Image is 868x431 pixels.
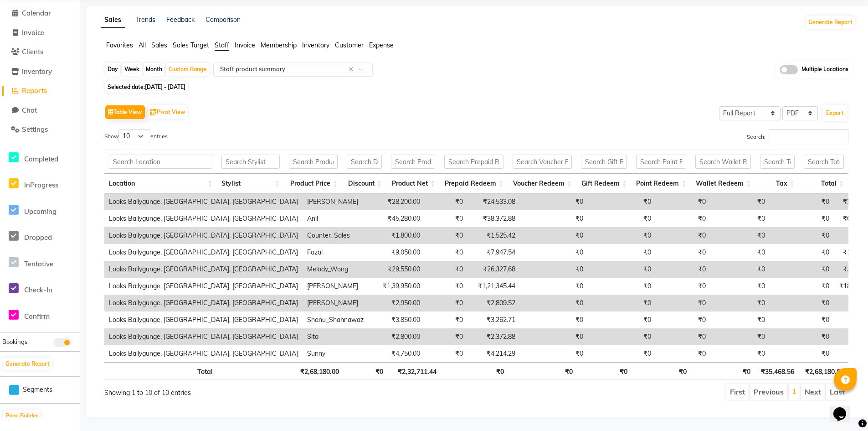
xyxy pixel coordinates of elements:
[23,385,52,395] span: Segments
[104,174,217,193] th: Location: activate to sort column ascending
[122,63,142,76] div: Week
[632,362,692,380] th: ₹0
[285,362,344,380] th: ₹2,68,180.00
[104,193,303,210] td: Looks Ballygunge, [GEOGRAPHIC_DATA], [GEOGRAPHIC_DATA]
[101,12,125,28] a: Sales
[444,155,503,169] input: Search Prepaid Redeem
[656,278,710,295] td: ₹0
[105,63,120,76] div: Day
[24,181,58,189] span: InProgress
[104,345,303,362] td: Looks Ballygunge, [GEOGRAPHIC_DATA], [GEOGRAPHIC_DATA]
[109,155,212,169] input: Search Location
[2,28,77,38] a: Invoice
[22,86,47,95] span: Reports
[145,83,185,90] span: [DATE] - [DATE]
[425,345,467,362] td: ₹0
[148,105,188,119] button: Pivot View
[425,295,467,312] td: ₹0
[217,174,284,193] th: Stylist: activate to sort column ascending
[710,312,770,328] td: ₹0
[2,8,77,19] a: Calendar
[166,16,195,24] a: Feedback
[710,244,770,261] td: ₹0
[770,345,834,362] td: ₹0
[303,328,368,345] td: Sita
[581,155,627,169] input: Search Gift Redeem
[303,261,368,278] td: Melody_Wong
[467,210,520,227] td: ₹38,372.88
[3,358,52,370] button: Generate Report
[576,174,632,193] th: Gift Redeem: activate to sort column ascending
[303,295,368,312] td: [PERSON_NAME]
[347,155,382,169] input: Search Discount
[24,312,50,321] span: Confirm
[691,174,755,193] th: Wallet Redeem: activate to sort column ascending
[770,244,834,261] td: ₹0
[830,395,859,422] iframe: chat widget
[588,210,656,227] td: ₹0
[520,261,588,278] td: ₹0
[215,41,229,49] span: Staff
[24,260,53,268] span: Tentative
[22,47,43,56] span: Clients
[144,63,164,76] div: Month
[368,244,425,261] td: ₹9,050.00
[520,295,588,312] td: ₹0
[24,207,56,216] span: Upcoming
[173,41,209,49] span: Sales Target
[368,227,425,244] td: ₹1,800.00
[770,193,834,210] td: ₹0
[205,16,241,24] a: Comparison
[368,312,425,328] td: ₹3,850.00
[386,174,440,193] th: Product Net: activate to sort column ascending
[710,261,770,278] td: ₹0
[104,295,303,312] td: Looks Ballygunge, [GEOGRAPHIC_DATA], [GEOGRAPHIC_DATA]
[24,233,52,242] span: Dropped
[588,312,656,328] td: ₹0
[710,210,770,227] td: ₹0
[710,295,770,312] td: ₹0
[769,129,848,143] input: Search:
[22,125,48,134] span: Settings
[3,410,41,422] button: Page Builder
[425,312,467,328] td: ₹0
[520,345,588,362] td: ₹0
[588,244,656,261] td: ₹0
[467,328,520,345] td: ₹2,372.88
[588,328,656,345] td: ₹0
[792,387,796,396] a: 1
[349,65,356,74] span: Clear all
[467,193,520,210] td: ₹24,533.08
[801,65,848,74] span: Multiple Locations
[770,312,834,328] td: ₹0
[425,261,467,278] td: ₹0
[303,210,368,227] td: Anil
[588,193,656,210] td: ₹0
[369,41,394,49] span: Expense
[770,261,834,278] td: ₹0
[106,41,133,49] span: Favorites
[467,227,520,244] td: ₹1,525.42
[425,193,467,210] td: ₹0
[467,345,520,362] td: ₹4,214.29
[770,295,834,312] td: ₹0
[588,295,656,312] td: ₹0
[104,261,303,278] td: Looks Ballygunge, [GEOGRAPHIC_DATA], [GEOGRAPHIC_DATA]
[710,227,770,244] td: ₹0
[770,210,834,227] td: ₹0
[520,227,588,244] td: ₹0
[303,312,368,328] td: Shanu_Shahnawaz
[368,193,425,210] td: ₹28,200.00
[770,328,834,345] td: ₹0
[804,155,844,169] input: Search Total
[520,278,588,295] td: ₹0
[508,174,576,193] th: Voucher Redeem: activate to sort column ascending
[508,362,577,380] th: ₹0
[760,155,795,169] input: Search Tax
[755,174,799,193] th: Tax: activate to sort column ascending
[467,244,520,261] td: ₹7,947.54
[588,278,656,295] td: ₹0
[2,105,77,116] a: Chat
[632,174,691,193] th: Point Redeem: activate to sort column ascending
[303,278,368,295] td: [PERSON_NAME]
